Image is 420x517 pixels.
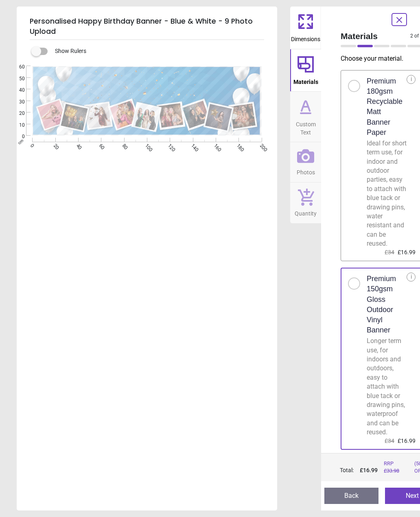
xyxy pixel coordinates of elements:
span: £ 33.98 [384,468,399,474]
div: Ideal for short term use, for indoor and outdoor parties, easy to attach with blue tack or drawin... [367,139,407,249]
div: Show Rulers [36,46,277,56]
span: 30 [9,99,25,106]
span: £34 [385,438,394,444]
button: Photos [290,142,321,182]
span: Quantity [295,206,317,218]
h5: Personalised Happy Birthday Banner - Blue & White - 9 Photo Upload [30,13,264,40]
span: Photos [297,165,315,177]
span: Dimensions [291,31,320,44]
h2: Premium 150gsm Gloss Outdoor Vinyl Banner [367,274,407,335]
span: Materials [341,30,410,42]
button: Dimensions [290,7,321,49]
span: Custom Text [291,117,320,136]
div: Longer term use, for indoors and outdoors, easy to attach with blue tack or drawing pins, waterpr... [367,337,407,437]
span: £16.99 [398,438,416,444]
span: 100 [143,143,149,148]
span: Materials [293,74,318,86]
span: 20 [9,110,25,117]
span: 0 [9,133,25,140]
span: RRP [384,460,408,475]
span: 180 [235,143,240,148]
span: 10 [9,122,25,129]
button: Back [324,488,378,504]
span: 80 [120,143,126,148]
button: Materials [290,49,321,92]
span: 140 [189,143,195,148]
span: 160 [212,143,217,148]
span: 16.99 [363,467,378,473]
span: 50 [9,75,25,82]
span: 60 [9,64,25,70]
h2: Premium 180gsm Recyclable Matt Banner Paper [367,76,407,138]
span: 20 [52,143,57,148]
span: £ [360,466,378,475]
span: 40 [74,143,80,148]
button: Custom Text [290,92,321,142]
div: i [407,273,416,282]
span: 60 [97,143,103,148]
span: 120 [166,143,171,148]
span: 0 [29,143,34,148]
button: Quantity [290,183,321,223]
span: £34 [385,249,394,255]
span: 200 [258,143,263,148]
span: 40 [9,87,25,94]
span: £16.99 [398,249,416,255]
div: i [407,75,416,84]
span: cm [17,138,24,145]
